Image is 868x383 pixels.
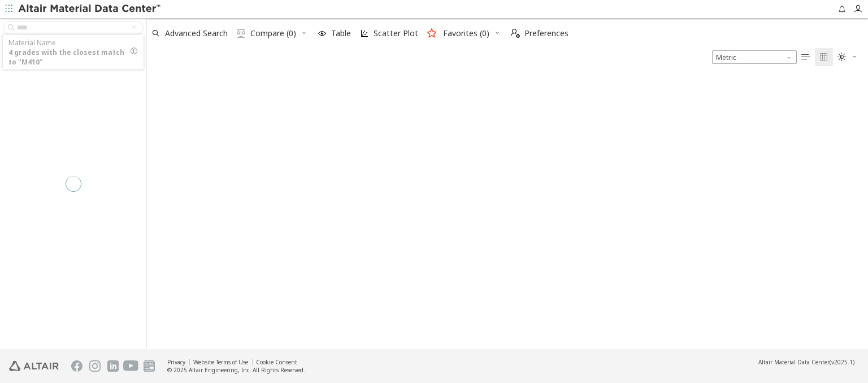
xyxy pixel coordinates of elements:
[8,38,56,48] span: Material Name
[250,29,296,37] span: Compare (0)
[801,53,810,62] i: 
[374,29,418,37] span: Scatter Plot
[712,50,797,64] span: Metric
[256,358,297,366] a: Cookie Consent
[524,29,568,37] span: Preferences
[167,358,185,366] a: Privacy
[712,50,797,64] div: Unit System
[18,3,162,15] img: Altair Material Data Center
[819,53,828,62] i: 
[193,358,248,366] a: Website Terms of Use
[837,53,847,62] i: 
[833,48,862,66] button: Theme
[758,358,854,366] div: (v2025.1)
[815,48,833,66] button: Tile View
[8,48,129,67] div: 4 grades with the closest match to "M410"
[165,29,228,37] span: Advanced Search
[511,29,520,38] i: 
[237,29,246,38] i: 
[167,366,305,374] div: © 2025 Altair Engineering, Inc. All Rights Reserved.
[331,29,351,37] span: Table
[758,358,830,366] span: Altair Material Data Center
[9,361,59,371] img: Altair Engineering
[443,29,489,37] span: Favorites (0)
[797,48,815,66] button: Table View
